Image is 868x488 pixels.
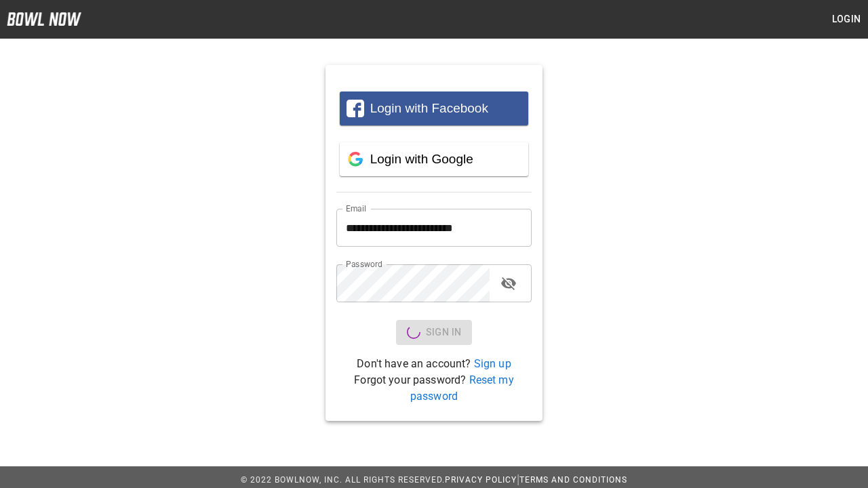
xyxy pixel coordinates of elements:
button: Login with Facebook [340,91,528,125]
a: Sign up [474,357,511,370]
button: Login with Google [340,142,528,176]
span: © 2022 BowlNow, Inc. All Rights Reserved. [241,475,445,485]
img: logo [7,12,81,26]
button: toggle password visibility [495,270,522,297]
a: Terms and Conditions [519,475,627,485]
a: Reset my password [410,373,514,403]
p: Don't have an account? [336,356,532,372]
button: Login [825,7,868,32]
p: Forgot your password? [336,372,532,405]
a: Privacy Policy [445,475,517,485]
span: Login with Facebook [370,101,488,115]
span: Login with Google [370,152,473,166]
